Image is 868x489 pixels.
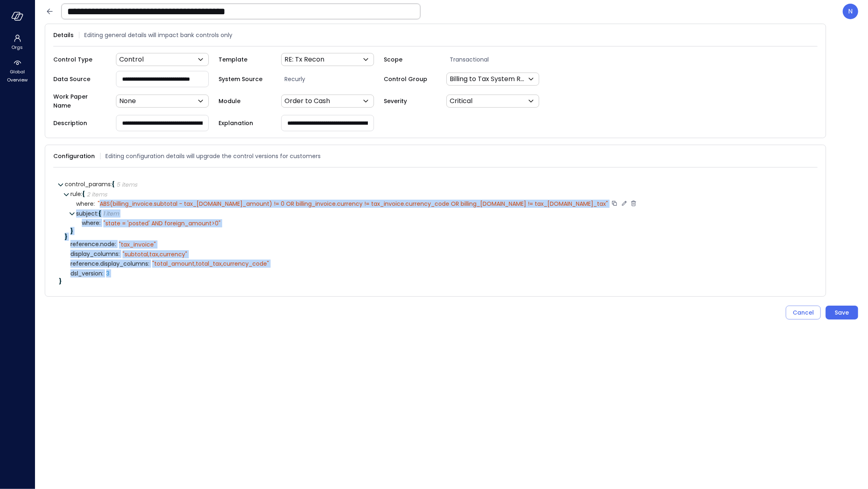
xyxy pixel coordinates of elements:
[219,55,271,64] span: Template
[53,152,95,161] span: Configuration
[82,220,101,226] span: where
[384,75,437,84] span: Control Group
[115,240,116,248] span: :
[70,228,812,234] div: }
[53,75,106,84] span: Data Source
[112,180,115,188] span: {
[5,68,30,84] span: Global Overview
[70,190,82,198] span: rule
[118,250,120,258] span: :
[219,75,271,84] span: System Source
[116,182,137,187] div: 5 items
[97,209,98,218] span: :
[70,261,149,267] span: reference.display_columns
[786,306,821,319] button: Cancel
[450,96,472,106] p: Critical
[99,219,101,227] span: :
[384,97,437,106] span: Severity
[148,260,149,268] span: :
[53,119,106,128] span: Description
[59,278,812,284] div: }
[284,55,324,64] p: RE: Tx Recon
[219,119,271,128] span: Explanation
[65,180,112,188] span: control_params
[70,241,116,247] span: reference.node
[826,306,858,319] button: Save
[105,152,321,161] span: Editing configuration details will upgrade the control versions for customers
[53,55,106,64] span: Control Type
[450,74,526,84] p: Billing to Tax System Reconciliation
[84,31,232,40] span: Editing general details will impact bank controls only
[98,200,608,207] div: " ABS(billing_invoice.subtotal - tax_[DOMAIN_NAME]_amount) != 0 OR billing_invoice.currency != ta...
[2,57,33,85] div: Global Overview
[94,200,95,208] span: :
[106,269,109,278] span: 3
[446,55,549,64] span: Transactional
[119,241,156,248] div: " tax_invoice"
[12,43,23,51] span: Orgs
[76,201,95,207] span: where
[384,55,437,64] span: Scope
[848,7,853,16] p: N
[70,251,120,257] span: display_columns
[793,308,814,318] div: Cancel
[65,234,812,240] div: }
[219,97,271,106] span: Module
[843,4,858,19] div: Noy Vadai
[111,180,112,188] span: :
[122,251,187,258] div: " subtotal,tax,currency"
[81,190,82,198] span: :
[102,269,103,278] span: :
[835,308,849,318] div: Save
[53,31,74,40] span: Details
[82,190,85,198] span: {
[284,96,330,106] p: Order to Cash
[70,271,103,277] span: dsl_version
[119,55,144,64] p: Control
[98,209,101,218] span: {
[87,192,107,197] div: 2 items
[119,96,136,106] p: None
[76,209,98,218] span: subject
[281,75,384,84] span: Recurly
[103,211,119,216] div: 1 item
[2,33,33,52] div: Orgs
[103,220,221,227] div: " state = 'posted' AND foreign_amount>0"
[53,92,106,110] span: Work Paper Name
[152,260,269,267] div: " total_amount,total_tax,currency_code"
